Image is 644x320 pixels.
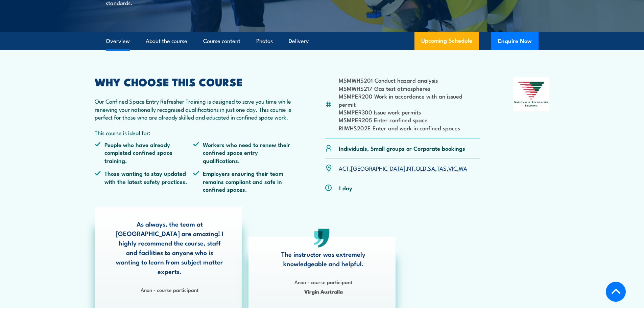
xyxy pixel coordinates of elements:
[289,32,309,50] a: Delivery
[339,124,480,132] li: RIIWHS202E Enter and work in confined spaces
[414,32,479,50] a: Upcoming Schedule
[339,184,352,192] p: 1 day
[339,108,480,116] li: MSMPER300 Issue work permits
[339,76,480,84] li: MSMWHS201 Conduct hazard analysis
[339,92,480,108] li: MSMPER200 Work in accordance with an issued permit
[448,164,457,172] a: VIC
[339,144,465,152] p: Individuals, Small groups or Corporate bookings
[203,32,240,50] a: Course content
[351,164,405,172] a: [GEOGRAPHIC_DATA]
[106,32,130,50] a: Overview
[95,169,193,193] li: Those wanting to stay updated with the latest safety practices.
[115,219,225,276] p: As always, the team at [GEOGRAPHIC_DATA] are amazing! I highly recommend the course, staff and fa...
[141,286,198,293] strong: Anon - course participant
[339,164,349,172] a: ACT
[193,169,292,193] li: Employers ensuring their team remains compliant and safe in confined spaces.
[95,97,292,121] p: Our Confined Space Entry Refresher Training is designed to save you time while renewing your nati...
[437,164,447,172] a: TAS
[339,84,480,92] li: MSMWHS217 Gas test atmospheres
[95,141,193,164] li: People who have already completed confined space training.
[339,116,480,124] li: MSMPER205 Enter confined space
[268,249,379,268] p: The instructor was extremely knowledgeable and helpful.
[193,141,292,164] li: Workers who need to renew their confined space entry qualifications.
[256,32,273,50] a: Photos
[95,129,292,136] p: This course is ideal for:
[268,287,379,295] span: Virgin Australia
[513,77,550,111] img: Nationally Recognised Training logo.
[294,278,352,285] strong: Anon - course participant
[339,164,467,172] p: , , , , , , ,
[95,77,292,86] h2: WHY CHOOSE THIS COURSE
[146,32,187,50] a: About the course
[459,164,467,172] a: WA
[491,32,539,50] button: Enquire Now
[428,164,435,172] a: SA
[407,164,414,172] a: NT
[416,164,426,172] a: QLD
